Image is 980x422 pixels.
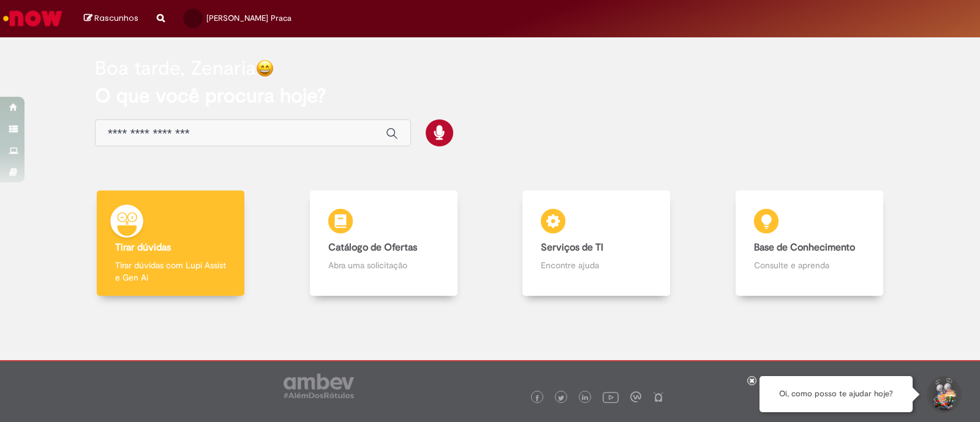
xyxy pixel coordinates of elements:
h2: Boa tarde, Zenaria [95,58,256,79]
img: logo_footer_linkedin.png [582,394,588,402]
p: Tirar dúvidas com Lupi Assist e Gen Ai [115,259,226,284]
button: Iniciar Conversa de Suporte [925,376,962,413]
img: logo_footer_youtube.png [603,389,619,405]
img: logo_footer_naosei.png [653,391,664,402]
p: Abra uma solicitação [328,259,439,271]
img: logo_footer_twitter.png [558,395,564,401]
a: Serviços de TI Encontre ajuda [490,190,703,296]
span: Rascunhos [94,12,138,24]
a: Tirar dúvidas Tirar dúvidas com Lupi Assist e Gen Ai [64,190,277,296]
p: Encontre ajuda [541,259,652,271]
b: Serviços de TI [541,241,603,254]
div: Oi, como posso te ajudar hoje? [759,376,913,412]
img: happy-face.png [256,59,274,77]
b: Base de Conhecimento [754,241,855,254]
a: Rascunhos [84,13,138,24]
img: ServiceNow [1,6,64,31]
span: [PERSON_NAME] Praca [206,13,292,23]
img: logo_footer_facebook.png [534,395,540,401]
b: Tirar dúvidas [115,241,171,254]
b: Catálogo de Ofertas [328,241,417,254]
img: logo_footer_ambev_rotulo_gray.png [284,374,354,398]
p: Consulte e aprenda [754,259,865,271]
a: Catálogo de Ofertas Abra uma solicitação [277,190,491,296]
a: Base de Conhecimento Consulte e aprenda [703,190,916,296]
img: logo_footer_workplace.png [630,391,641,402]
h2: O que você procura hoje? [95,85,885,107]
